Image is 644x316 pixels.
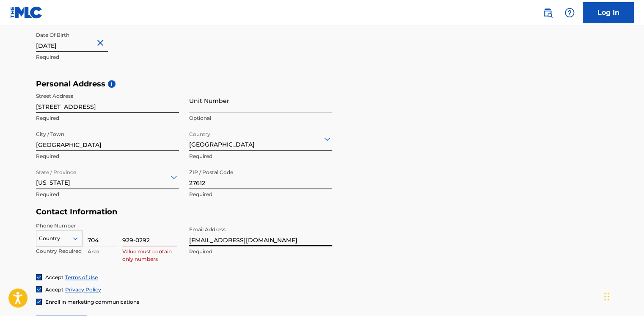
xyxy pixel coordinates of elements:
[45,286,63,293] span: Accept
[45,299,139,305] span: Enroll in marketing communications
[542,8,553,18] img: search
[36,247,83,255] p: Country Required
[36,164,76,176] label: State / Province
[602,275,644,316] iframe: Chat Widget
[36,287,41,292] img: checkbox
[36,53,179,61] p: Required
[604,284,609,309] div: Drag
[561,4,578,21] div: Help
[36,191,179,198] p: Required
[122,248,177,263] p: Value must contain only numbers
[88,248,117,255] p: Area
[189,152,332,160] p: Required
[564,8,575,18] img: help
[36,274,41,280] img: checkbox
[189,125,210,138] label: Country
[36,299,41,304] img: checkbox
[36,152,179,160] p: Required
[189,248,332,255] p: Required
[189,128,332,149] div: [GEOGRAPHIC_DATA]
[583,2,634,23] a: Log In
[36,79,608,89] h5: Personal Address
[10,6,43,19] img: MLC Logo
[189,191,332,198] p: Required
[45,274,63,280] span: Accept
[108,80,116,88] span: i
[95,30,108,56] button: Close
[36,114,179,122] p: Required
[36,207,332,217] h5: Contact Information
[36,166,179,187] div: [US_STATE]
[189,114,332,122] p: Optional
[539,4,556,21] a: Public Search
[65,286,101,293] a: Privacy Policy
[65,274,98,280] a: Terms of Use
